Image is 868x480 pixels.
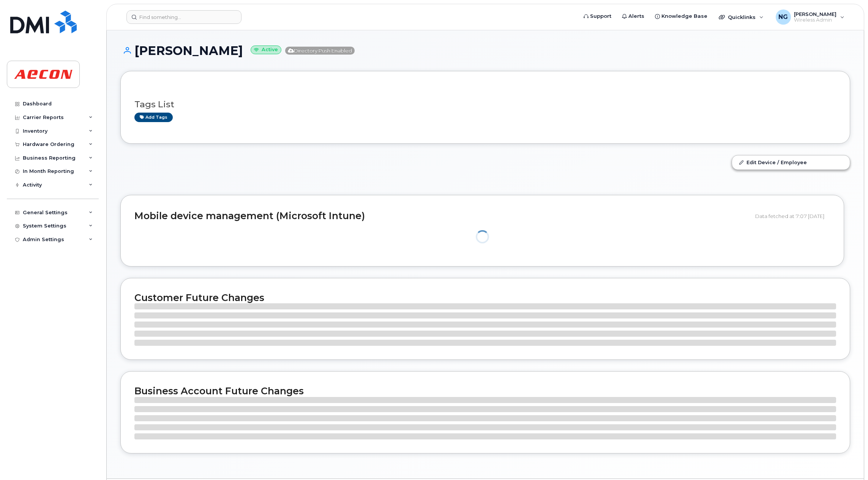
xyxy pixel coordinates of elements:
[732,155,850,169] a: Edit Device / Employee
[134,292,836,303] h2: Customer Future Changes
[120,44,850,57] h1: [PERSON_NAME]
[134,385,836,397] h2: Business Account Future Changes
[251,45,281,54] small: Active
[134,100,836,109] h3: Tags List
[134,113,173,122] a: Add tags
[755,209,830,223] div: Data fetched at 7:07 [DATE]
[285,47,355,55] span: Directory Push Enabled
[134,211,750,221] h2: Mobile device management (Microsoft Intune)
